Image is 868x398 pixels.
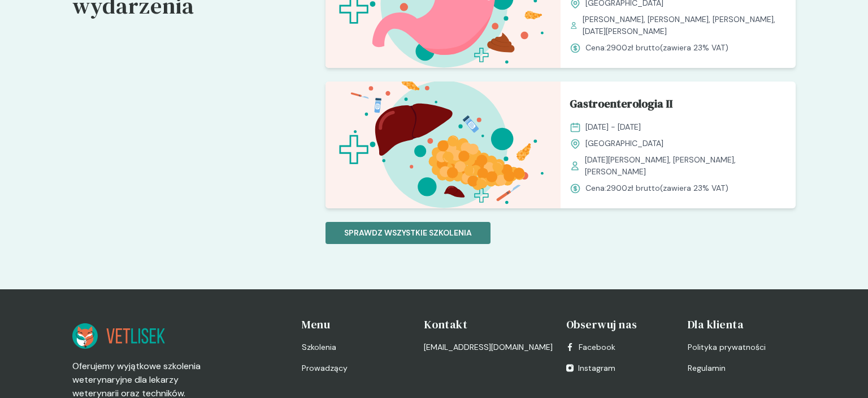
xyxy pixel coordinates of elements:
[570,95,787,117] a: Gastroenterologia II
[583,14,787,37] span: [PERSON_NAME], [PERSON_NAME], [PERSON_NAME], [DATE][PERSON_NAME]
[325,226,491,238] a: Sprawdz wszystkie szkolenia
[585,154,787,178] span: [DATE][PERSON_NAME], [PERSON_NAME], [PERSON_NAME]
[325,222,491,244] button: Sprawdz wszystkie szkolenia
[585,121,641,133] span: [DATE] - [DATE]
[585,138,663,149] span: [GEOGRAPHIC_DATA]
[688,362,726,374] span: Regulamin
[688,341,796,353] a: Polityka prywatności
[688,362,796,374] a: Regulamin
[566,341,615,353] a: Facebook
[302,362,348,374] span: Prowadzący
[688,316,796,332] h4: Dla klienta
[424,341,553,353] a: [EMAIL_ADDRESS][DOMAIN_NAME]
[688,341,766,353] span: Polityka prywatności
[302,362,410,374] a: Prowadzący
[302,341,336,353] span: Szkolenia
[585,42,728,54] span: Cena: (zawiera 23% VAT)
[302,341,410,353] a: Szkolenia
[566,316,674,332] h4: Obserwuj nas
[325,82,561,208] img: ZxkxEIF3NbkBX8eR_GastroII_T.svg
[566,362,615,374] a: Instagram
[344,227,472,239] p: Sprawdz wszystkie szkolenia
[570,95,672,117] span: Gastroenterologia II
[302,316,410,332] h4: Menu
[606,183,660,193] span: 2900 zł brutto
[585,182,728,194] span: Cena: (zawiera 23% VAT)
[424,316,553,332] h4: Kontakt
[606,42,660,53] span: 2900 zł brutto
